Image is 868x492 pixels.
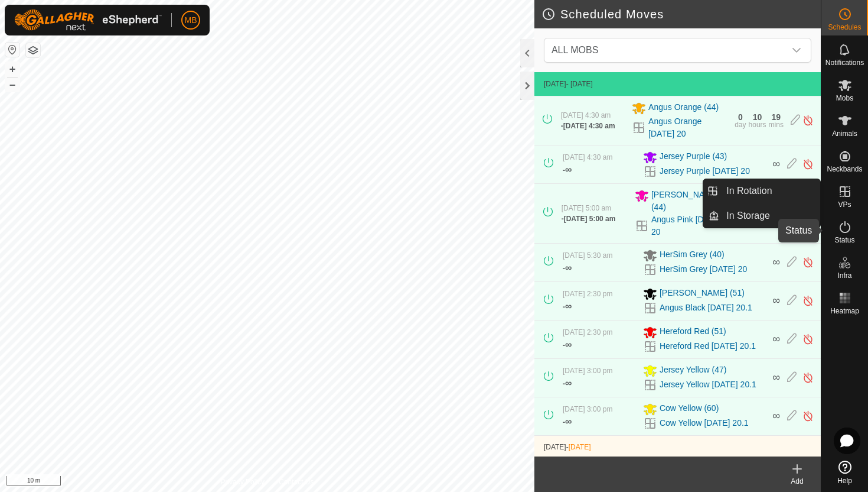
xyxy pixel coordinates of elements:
span: - [566,443,591,451]
span: ALL MOBS [547,38,785,62]
span: Animals [832,130,857,137]
span: ALL MOBS [552,45,598,55]
span: [DATE] 2:30 pm [563,290,612,298]
button: – [5,77,19,92]
img: Turn off schedule move [802,294,814,307]
div: Add [774,476,821,487]
span: [DATE] [569,443,591,451]
a: Contact Us [279,477,314,487]
span: - [DATE] [566,80,593,88]
span: ∞ [565,339,572,349]
a: Hereford Red [DATE] 20.1 [660,340,756,352]
img: Turn off schedule move [802,158,814,170]
a: Jersey Purple [DATE] 20 [660,165,750,177]
span: Status [834,237,854,244]
span: Schedules [828,24,861,31]
span: [DATE] 4:30 am [561,111,611,119]
button: + [5,62,19,76]
span: Help [837,477,852,484]
img: Turn off schedule move [802,371,814,384]
span: [DATE] 3:00 pm [563,367,612,375]
div: dropdown trigger [785,38,808,62]
div: - [563,415,572,429]
span: MB [185,14,197,27]
span: HerSim Grey (40) [660,248,725,263]
h2: Scheduled Moves [541,7,821,21]
span: Cow Yellow (60) [660,402,719,416]
span: Notifications [825,59,864,66]
span: [DATE] [544,443,566,451]
span: ∞ [565,416,572,426]
a: Jersey Yellow [DATE] 20.1 [660,378,756,391]
span: Infra [837,272,851,279]
div: - [563,261,572,275]
div: - [563,163,572,177]
a: In Rotation [719,179,820,203]
img: Gallagher Logo [14,9,162,31]
span: ∞ [772,256,780,268]
span: ∞ [565,378,572,388]
span: [DATE] 4:30 am [563,122,615,130]
button: Map Layers [26,43,40,57]
img: Turn off schedule move [802,410,814,422]
a: Angus Orange [DATE] 20 [648,115,727,140]
span: ∞ [772,294,780,306]
span: [DATE] 2:30 pm [563,328,612,336]
div: - [563,338,572,352]
div: - [563,299,572,313]
span: [DATE] [544,80,566,88]
span: ∞ [772,371,780,383]
a: Angus Black [DATE] 20.1 [660,302,752,314]
button: Reset Map [5,43,19,57]
span: Mobs [836,95,853,102]
span: VPs [838,201,851,208]
span: [PERSON_NAME] (51) [660,287,745,301]
div: - [562,213,616,224]
span: ∞ [565,301,572,311]
span: ∞ [772,333,780,345]
div: hours [749,121,766,128]
img: Turn off schedule move [802,333,814,345]
div: day [735,121,746,128]
span: In Storage [726,209,770,223]
span: Heatmap [830,307,859,315]
div: - [563,376,572,390]
a: Privacy Policy [220,477,265,487]
span: [DATE] 4:30 am [563,153,612,161]
div: 19 [771,113,781,121]
span: [DATE] 3:00 pm [563,405,612,413]
div: - [561,121,615,131]
span: [DATE] 5:00 am [564,215,616,223]
a: Angus Pink [DATE] 20 [651,213,727,238]
li: In Rotation [703,179,820,203]
a: Help [821,456,868,489]
img: Turn off schedule move [802,114,814,127]
span: Jersey Yellow (47) [660,364,727,378]
span: In Rotation [726,184,772,198]
span: Jersey Purple (43) [660,150,727,164]
a: In Storage [719,204,820,228]
span: Angus Orange (44) [648,101,719,115]
span: ∞ [772,410,780,422]
a: HerSim Grey [DATE] 20 [660,263,747,276]
span: [PERSON_NAME] (44) [651,189,727,213]
span: ∞ [565,164,572,174]
div: 10 [753,113,762,121]
span: [DATE] 5:00 am [562,204,611,212]
span: ∞ [565,263,572,273]
span: Hereford Red (51) [660,325,726,339]
div: 0 [738,113,743,121]
div: mins [769,121,784,128]
img: Turn off schedule move [802,256,814,268]
span: ∞ [772,158,780,170]
span: [DATE] 5:30 am [563,251,612,260]
span: Neckbands [827,166,862,173]
li: In Storage [703,204,820,228]
a: Cow Yellow [DATE] 20.1 [660,417,749,429]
